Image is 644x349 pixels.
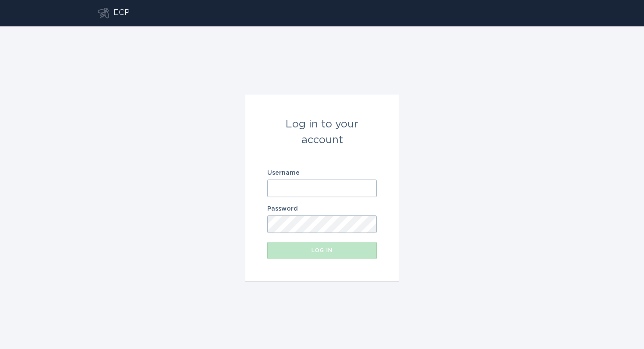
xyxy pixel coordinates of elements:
[272,248,372,253] div: Log in
[113,8,130,18] div: ECP
[98,8,109,18] button: Go to dashboard
[267,116,377,148] div: Log in to your account
[267,242,377,259] button: Log in
[267,206,377,212] label: Password
[267,170,377,176] label: Username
